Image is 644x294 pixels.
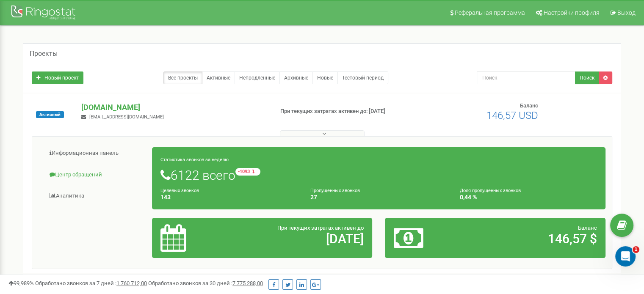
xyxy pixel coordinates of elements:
small: Статистика звонков за неделю [160,157,229,162]
span: Баланс [578,225,597,231]
span: Обработано звонков за 30 дней : [148,280,263,286]
a: Тестовый период [337,71,388,84]
span: При текущих затратах активен до [277,225,364,231]
a: Аналитика [39,186,152,206]
h2: 146,57 $ [466,232,597,246]
h2: [DATE] [232,232,364,246]
span: Реферальная программа [455,9,525,16]
span: 146,57 USD [486,110,538,121]
a: Новый проект [32,71,83,84]
small: Доля пропущенных звонков [460,188,521,193]
span: Обработано звонков за 7 дней : [35,280,147,286]
small: Целевых звонков [160,188,199,193]
span: Настройки профиля [544,9,600,16]
iframe: Intercom live chat [615,246,636,267]
h5: Проекты [30,50,58,58]
input: Поиск [477,71,575,84]
p: [DOMAIN_NAME] [81,102,266,113]
h4: 0,44 % [460,194,597,201]
a: Центр обращений [39,165,152,185]
a: Все проекты [163,71,202,84]
span: Выход [617,9,636,16]
h4: 143 [160,194,298,201]
h4: 27 [310,194,448,201]
u: 7 775 288,00 [232,280,263,286]
span: 99,989% [8,280,34,286]
a: Новые [312,71,338,84]
button: Поиск [575,71,599,84]
small: -1093 [235,168,260,176]
p: При текущих затратах активен до: [DATE] [280,107,416,115]
span: Активный [36,111,64,118]
span: [EMAIL_ADDRESS][DOMAIN_NAME] [89,114,164,120]
a: Информационная панель [39,143,152,164]
span: Баланс [520,102,538,109]
u: 1 760 712,00 [116,280,147,286]
a: Архивные [279,71,313,84]
h1: 6122 всего [160,168,597,182]
span: 1 [633,246,639,253]
a: Активные [202,71,235,84]
small: Пропущенных звонков [310,188,360,193]
a: Непродленные [235,71,280,84]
